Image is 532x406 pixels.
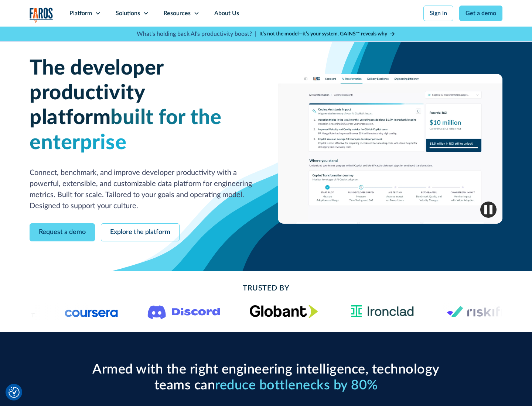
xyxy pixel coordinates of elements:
img: Pause video [480,202,497,218]
img: Logo of the online learning platform Coursera. [65,306,118,317]
strong: It’s not the model—it’s your system. GAINS™ reveals why [259,31,387,37]
button: Cookie Settings [8,387,20,398]
h2: Trusted By [89,283,443,294]
div: Platform [69,9,92,18]
a: Get a demo [459,6,502,21]
a: home [30,7,53,23]
a: It’s not the model—it’s your system. GAINS™ reveals why [259,30,395,38]
img: Logo of the communication platform Discord. [147,304,220,319]
div: Solutions [116,9,140,18]
img: Logo of the analytics and reporting company Faros. [30,7,53,23]
p: What's holding back AI's productivity boost? | [137,30,256,38]
img: Globant's logo [249,304,318,318]
span: reduce bottlenecks by 80% [215,379,378,392]
h1: The developer productivity platform [30,56,254,155]
div: Resources [164,9,191,18]
h2: Armed with the right engineering intelligence, technology teams can [89,362,443,393]
span: built for the enterprise [30,107,222,153]
a: Explore the platform [101,223,180,241]
a: Sign in [423,6,453,21]
a: Request a demo [30,223,95,241]
img: Ironclad Logo [347,303,417,320]
img: Revisit consent button [8,387,20,398]
p: Connect, benchmark, and improve developer productivity with a powerful, extensible, and customiza... [30,167,254,211]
